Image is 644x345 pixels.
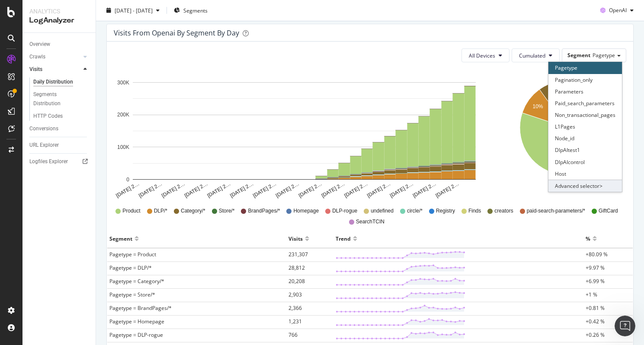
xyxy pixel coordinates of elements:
span: Segment [567,52,590,59]
iframe: Intercom live chat [615,316,635,336]
span: creators [494,207,513,215]
span: Pagetype = BrandPages/* [109,304,172,312]
div: Segment [109,232,132,245]
div: Paid_search_parameters [548,97,622,109]
svg: A chart. [114,69,495,199]
div: Pagetype [548,62,622,74]
span: GiftCard [599,207,618,215]
span: [DATE] - [DATE] [115,6,153,14]
a: Crawls [29,52,81,61]
span: 2,366 [288,304,302,312]
div: Parameters [548,86,622,97]
div: DlpAItest1 [548,144,622,156]
button: Cumulated [512,48,560,62]
div: Crawls [29,52,45,61]
span: +6.99 % [586,277,605,285]
span: Pagetype = DLP-rogue [109,331,163,339]
span: +0.42 % [586,318,605,325]
div: LogAnalyzer [29,16,89,26]
div: Conversions [29,124,58,133]
a: HTTP Codes [33,112,90,121]
div: Visits [29,65,42,74]
a: URL Explorer [29,141,90,150]
div: Pagination_only [548,74,622,86]
div: Node_id [548,132,622,144]
a: Segments Distribution [33,90,90,108]
div: Overview [29,40,50,49]
span: BrandPages/* [248,207,280,215]
span: 2,903 [288,291,302,298]
span: Pagetype = Product [109,251,156,258]
span: paid-search-parameters/* [527,207,585,215]
div: Segments Distribution [33,90,81,108]
span: Pagetype = Category/* [109,277,164,285]
text: 100K [117,144,129,150]
div: DlpAIcontrol [548,156,622,168]
div: Trend [336,232,351,245]
span: circle/* [407,207,423,215]
span: All Devices [469,52,495,59]
svg: A chart. [508,69,626,199]
a: Daily Distribution [33,77,90,87]
a: Conversions [29,124,90,133]
div: Non_transactional_pages [548,109,622,121]
div: L1Pages [548,121,622,132]
text: 200K [117,112,129,118]
span: Segments [183,6,208,14]
span: Finds [468,207,481,215]
div: URL Explorer [29,141,59,150]
span: Category/* [181,207,205,215]
span: Cumulated [519,52,545,59]
span: Registry [436,207,455,215]
span: +1 % [586,291,597,298]
button: OpenAI [597,3,637,17]
span: DLP-rogue [332,207,357,215]
div: Visits from openai by Segment by Day [114,29,239,37]
a: Logfiles Explorer [29,157,90,166]
span: Product [122,207,140,215]
span: Pagetype = DLP/* [109,264,152,271]
span: +9.97 % [586,264,605,271]
span: SearchTCIN [356,218,384,226]
div: Logfiles Explorer [29,157,68,166]
span: 1,231 [288,318,302,325]
div: Daily Distribution [33,77,73,87]
span: +80.09 % [586,251,608,258]
span: 28,812 [288,264,305,271]
span: 766 [288,331,298,339]
span: +0.26 % [586,331,605,339]
button: Segments [170,3,211,17]
span: DLP/* [154,207,167,215]
span: Pagetype = Homepage [109,318,164,325]
span: Pagetype [593,52,615,59]
div: Advanced selector > [548,180,622,192]
button: [DATE] - [DATE] [103,3,163,17]
div: Visits [288,232,303,245]
span: 231,307 [288,251,308,258]
a: Visits [29,65,81,74]
span: 20,208 [288,277,305,285]
div: Analytics [29,7,89,16]
button: All Devices [461,48,509,62]
text: 300K [117,80,129,86]
span: Pagetype = Store/* [109,291,155,298]
text: 10% [533,103,543,110]
div: % [586,232,590,245]
span: Store/* [219,207,235,215]
span: undefined [371,207,394,215]
div: Host [548,168,622,180]
a: Overview [29,40,90,49]
text: 0 [126,177,129,183]
span: OpenAI [609,6,627,14]
span: +0.81 % [586,304,605,312]
div: HTTP Codes [33,112,63,121]
span: Homepage [293,207,319,215]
